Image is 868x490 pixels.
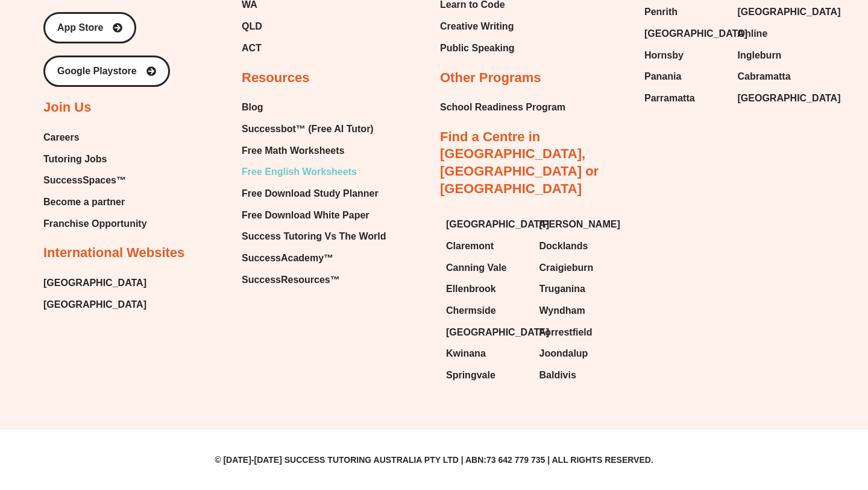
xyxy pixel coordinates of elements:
span: [GEOGRAPHIC_DATA] [446,323,549,342]
a: Free Download White Paper [242,206,386,224]
span: Penrith [644,3,678,21]
a: SuccessResources™ [242,271,386,289]
a: Joondalup [539,345,621,363]
a: [GEOGRAPHIC_DATA] [446,323,527,342]
a: Docklands [539,237,621,255]
a: SuccessAcademy™ [242,249,386,267]
span: Kwinana [446,345,486,363]
a: Baldivis [539,366,621,384]
span: Baldivis [539,366,576,384]
h2: Join Us [43,99,91,116]
a: Successbot™ (Free AI Tutor) [242,120,386,138]
a: Chermside [446,302,527,320]
span: Free English Worksheets [242,163,357,181]
a: [GEOGRAPHIC_DATA] [43,274,146,292]
span: App Store [57,23,103,33]
a: Springvale [446,366,527,384]
span: SuccessSpaces™ [43,171,126,189]
a: Public Speaking [440,39,515,57]
a: Free English Worksheets [242,163,386,181]
span: [PERSON_NAME] [539,215,620,234]
span: [GEOGRAPHIC_DATA] [738,89,841,107]
a: Ellenbrook [446,280,527,298]
a: Tutoring Jobs [43,150,147,168]
a: Creative Writing [440,17,515,36]
span: Ellenbrook [446,280,496,298]
span: Google Playstore [57,66,137,76]
h2: Other Programs [440,69,541,87]
span: Online [738,25,768,43]
span: Wyndham [539,302,585,320]
a: [GEOGRAPHIC_DATA] [446,215,527,234]
a: Hornsby [644,46,726,65]
a: ACT [242,39,345,57]
a: Claremont [446,237,527,255]
span: [GEOGRAPHIC_DATA] [644,25,747,43]
a: [GEOGRAPHIC_DATA] [644,25,726,43]
span: Careers [43,129,80,147]
span: QLD [242,17,262,36]
span: Canning Vale [446,259,506,277]
div: Chat Widget [661,354,868,490]
span: Docklands [539,237,588,255]
span: Hornsby [644,46,684,65]
a: [GEOGRAPHIC_DATA] [43,296,146,314]
a: Canning Vale [446,259,527,277]
a: Wyndham [539,302,621,320]
span: Creative Writing [440,17,514,36]
span: Free Download Study Planner [242,185,379,203]
span: Tutoring Jobs [43,150,107,168]
a: Panania [644,68,726,86]
a: [GEOGRAPHIC_DATA] [738,89,819,107]
a: App Store [43,12,136,43]
span: Ingleburn [738,46,782,65]
span: School Readiness Program [440,98,565,116]
span: Successbot™ (Free AI Tutor) [242,120,374,138]
a: Franchise Opportunity [43,215,147,233]
a: QLD [242,17,345,36]
span: Forrestfield [539,323,593,342]
a: SuccessSpaces™ [43,171,147,189]
span: SuccessResources™ [242,271,340,289]
a: [PERSON_NAME] [539,215,621,234]
span: Chermside [446,302,496,320]
h2: Resources [242,69,310,87]
span: Springvale [446,366,495,384]
h2: International Websites [43,244,184,262]
a: Truganina [539,280,621,298]
a: Careers [43,129,147,147]
a: Ingleburn [738,46,819,65]
a: Online [738,25,819,43]
span: Craigieburn [539,259,594,277]
a: Kwinana [446,345,527,363]
a: Find a Centre in [GEOGRAPHIC_DATA], [GEOGRAPHIC_DATA] or [GEOGRAPHIC_DATA] [440,129,599,196]
span: Become a partner [43,193,125,211]
a: Success Tutoring Vs The World [242,227,386,246]
span: [GEOGRAPHIC_DATA] [738,3,841,21]
span: Truganina [539,280,585,298]
a: Google Playstore [43,56,170,87]
span: Claremont [446,237,494,255]
span: Joondalup [539,345,588,363]
a: Parramatta [644,89,726,107]
a: [GEOGRAPHIC_DATA] [738,3,819,21]
span: Blog [242,98,263,116]
span: SuccessAcademy™ [242,249,333,267]
a: Become a partner [43,193,147,211]
a: Free Math Worksheets [242,142,386,160]
a: Craigieburn [539,259,621,277]
span: Parramatta [644,89,695,107]
span: [GEOGRAPHIC_DATA] [446,215,549,234]
span: Free Download White Paper [242,206,370,224]
span: Cabramatta [738,68,791,86]
a: Penrith [644,3,726,21]
span: Panania [644,68,681,86]
a: Blog [242,98,386,116]
span: ACT [242,39,262,57]
a: Cabramatta [738,68,819,86]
